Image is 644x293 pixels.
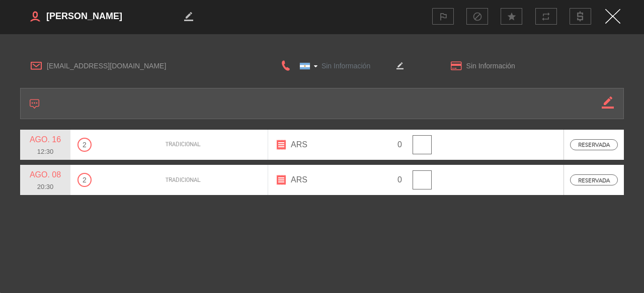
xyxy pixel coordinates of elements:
[24,133,67,146] span: ago. 16
[275,174,287,186] i: receipt
[77,138,92,152] span: 2
[570,174,618,185] span: RESERVADA
[605,9,620,24] button: Close
[24,146,67,157] span: 12:30
[275,139,287,151] i: receipt
[77,173,92,187] span: 2
[605,9,620,24] img: close2.png
[396,62,404,69] i: border_color
[602,88,611,119] button: border_color
[293,61,317,72] div: Argentina: +54
[438,12,448,22] i: outlined_flag
[24,168,67,181] span: ago. 08
[602,96,614,109] i: border_color
[291,173,307,186] span: ARS
[570,139,618,150] span: RESERVADA
[24,181,67,192] span: 20:30
[47,60,248,72] span: [EMAIL_ADDRESS][DOMAIN_NAME]
[397,173,402,186] span: 0
[397,138,402,151] span: 0
[507,12,517,22] i: star
[292,60,392,72] input: Sin Información
[185,13,193,21] i: border_color
[291,138,307,151] span: ARS
[472,12,482,22] i: block
[466,60,613,72] span: Sin Información
[166,140,201,150] span: tradicional
[541,12,551,22] i: repeat
[166,175,201,185] span: tradicional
